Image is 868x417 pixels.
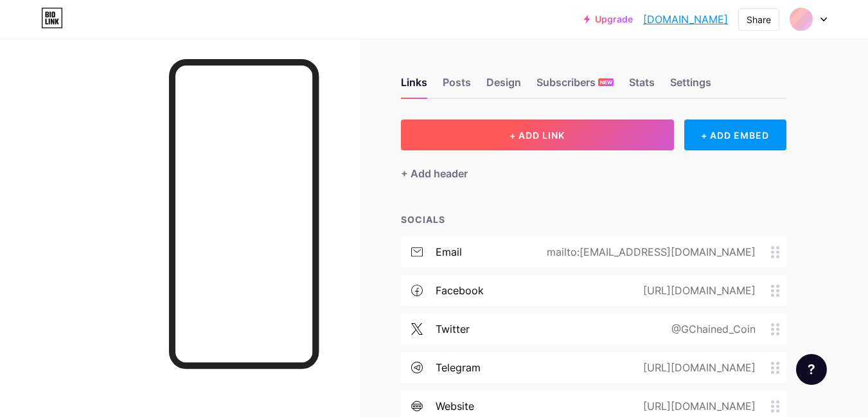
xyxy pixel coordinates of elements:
div: [URL][DOMAIN_NAME] [623,283,771,298]
div: Share [747,13,771,26]
div: Stats [629,75,655,98]
div: facebook [436,283,484,298]
button: + ADD LINK [401,120,674,150]
div: email [436,244,462,260]
div: telegram [436,360,481,375]
div: + Add header [401,166,468,181]
div: + ADD EMBED [684,120,786,150]
div: Settings [670,75,711,98]
div: Subscribers [536,75,614,98]
a: [DOMAIN_NAME] [643,12,728,27]
div: [URL][DOMAIN_NAME] [623,398,771,414]
div: twitter [436,321,470,337]
div: Posts [443,75,471,98]
div: Links [401,75,427,98]
div: [URL][DOMAIN_NAME] [623,360,771,375]
div: Design [486,75,521,98]
span: NEW [600,78,612,86]
div: SOCIALS [401,213,786,226]
div: website [436,398,474,414]
div: mailto:[EMAIL_ADDRESS][DOMAIN_NAME] [526,244,771,260]
a: Upgrade [584,14,633,24]
span: + ADD LINK [509,130,565,141]
div: @GChained_Coin [651,321,771,337]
